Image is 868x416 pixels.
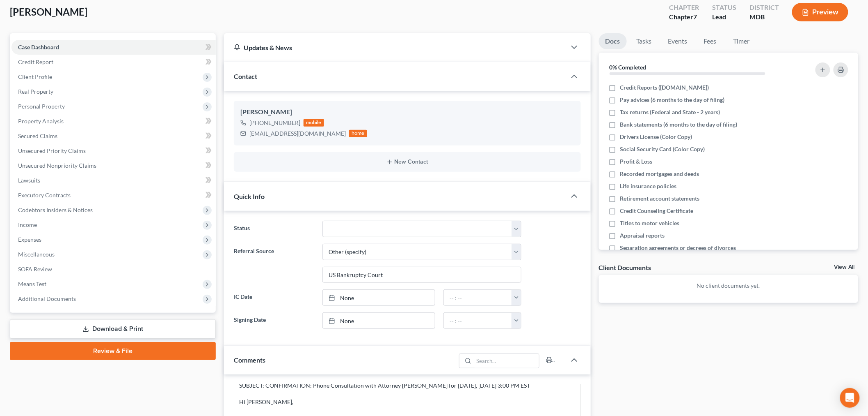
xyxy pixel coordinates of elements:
a: Executory Contracts [11,188,216,203]
span: SOFA Review [18,266,52,273]
span: Credit Report [18,58,53,65]
span: Case Dashboard [18,44,59,51]
span: [PERSON_NAME] [10,6,87,18]
a: Secured Claims [11,129,216,143]
button: New Contact [240,159,574,165]
div: Chapter [669,3,699,12]
a: Review & File [10,342,216,360]
div: [EMAIL_ADDRESS][DOMAIN_NAME] [249,129,346,138]
span: Executory Contracts [18,192,71,199]
span: Income [18,221,37,228]
a: Credit Report [11,55,216,69]
span: 7 [693,13,697,21]
div: Chapter [669,12,699,22]
div: mobile [304,119,324,127]
div: District [749,3,779,12]
span: Miscellaneous [18,251,55,258]
input: Other Referral Source [323,267,521,283]
a: None [323,313,435,328]
strong: 0% Completed [610,64,646,71]
label: Referral Source [230,244,318,283]
span: Expenses [18,236,41,243]
span: Titles to motor vehicles [620,219,680,227]
span: Property Analysis [18,118,64,125]
input: -- : -- [444,290,512,305]
a: Property Analysis [11,114,216,129]
span: Codebtors Insiders & Notices [18,206,93,213]
div: home [349,130,367,137]
span: Social Security Card (Color Copy) [620,145,705,153]
span: Comments [234,356,265,364]
input: Search... [474,354,539,368]
span: Personal Property [18,103,65,110]
span: Unsecured Priority Claims [18,147,86,154]
div: Updates & News [234,43,556,52]
div: MDB [749,12,779,22]
label: Status [230,221,318,237]
span: Retirement account statements [620,194,700,203]
a: Lawsuits [11,173,216,188]
a: View All [834,264,855,270]
span: Drivers License (Color Copy) [620,133,692,141]
span: Credit Counseling Certificate [620,207,694,215]
span: Additional Documents [18,295,76,302]
input: -- : -- [444,313,512,328]
span: Contact [234,72,257,80]
a: SOFA Review [11,262,216,277]
a: Fees [697,33,724,49]
span: Pay advices (6 months to the day of filing) [620,96,725,104]
a: Download & Print [10,319,216,339]
label: IC Date [230,289,318,306]
span: Means Test [18,280,46,287]
div: [PHONE_NUMBER] [249,119,300,127]
span: Credit Reports ([DOMAIN_NAME]) [620,83,709,92]
span: Separation agreements or decrees of divorces [620,244,736,252]
a: Events [662,33,694,49]
a: None [323,290,435,305]
span: Profit & Loss [620,157,653,166]
span: Quick Info [234,192,265,200]
span: Real Property [18,88,53,95]
div: [PERSON_NAME] [240,107,574,117]
a: Tasks [630,33,658,49]
span: Lawsuits [18,177,40,184]
span: Appraisal reports [620,231,665,240]
label: Signing Date [230,312,318,329]
a: Docs [599,33,627,49]
div: Status [712,3,736,12]
a: Unsecured Nonpriority Claims [11,158,216,173]
span: Life insurance policies [620,182,677,190]
a: Unsecured Priority Claims [11,143,216,158]
span: Client Profile [18,73,52,80]
a: Case Dashboard [11,40,216,55]
div: Open Intercom Messenger [840,388,860,408]
span: Bank statements (6 months to the day of filing) [620,120,738,129]
button: Preview [792,3,848,21]
p: No client documents yet. [605,282,852,290]
span: Recorded mortgages and deeds [620,170,699,178]
div: Client Documents [599,263,651,272]
a: Timer [727,33,756,49]
div: Lead [712,12,736,22]
span: Tax returns (Federal and State - 2 years) [620,108,720,116]
span: Secured Claims [18,132,57,139]
span: Unsecured Nonpriority Claims [18,162,96,169]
